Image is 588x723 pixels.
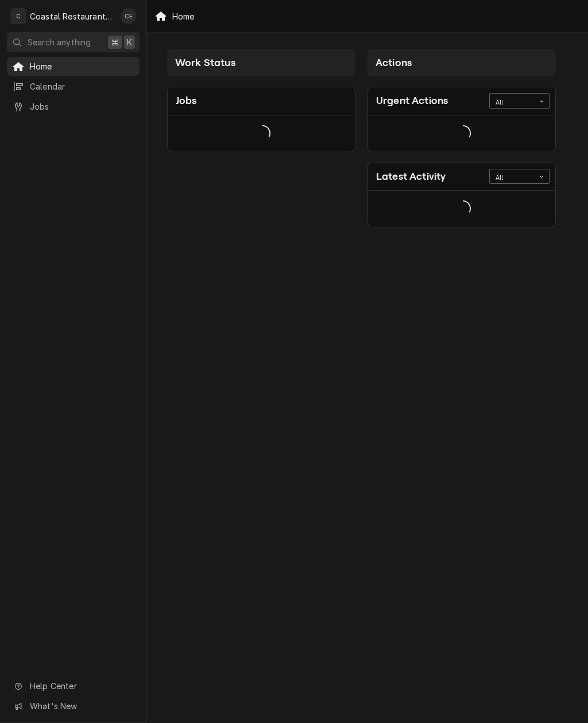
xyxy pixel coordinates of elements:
[489,169,550,184] div: Card Data Filter Control
[30,60,134,72] span: Home
[455,121,471,145] span: Loading...
[376,93,448,109] div: Card Title
[167,49,355,76] div: Card Column Header
[168,115,355,152] div: Card Data
[168,87,355,115] div: Card Header
[161,43,362,234] div: Card Column: Work Status
[175,57,235,68] span: Work Status
[7,676,140,695] a: Go to Help Center
[7,97,140,116] a: Jobs
[10,8,26,24] div: C
[147,33,588,248] div: Dashboard
[30,700,133,712] span: What's New
[176,93,197,109] div: Card Title
[30,10,114,22] div: Coastal Restaurant Repair
[455,197,471,221] span: Loading...
[367,49,556,76] div: Card Column Header
[254,121,270,145] span: Loading...
[489,93,550,108] div: Card Data Filter Control
[496,98,529,107] div: All
[368,87,555,115] div: Card Header
[30,80,134,92] span: Calendar
[7,32,140,52] button: Search anything⌘K
[28,36,91,48] span: Search anything
[167,87,355,152] div: Card: Jobs
[496,173,529,183] div: All
[368,115,555,152] div: Card Data
[367,162,556,227] div: Card: Latest Activity
[7,697,140,716] a: Go to What's New
[376,169,446,184] div: Card Title
[121,8,137,24] div: Carlos Espin's Avatar
[362,43,562,234] div: Card Column: Actions
[30,100,134,113] span: Jobs
[376,57,412,68] span: Actions
[367,87,556,152] div: Card: Urgent Actions
[127,36,132,48] span: K
[7,57,140,76] a: Home
[121,8,137,24] div: CE
[368,163,555,191] div: Card Header
[368,191,555,227] div: Card Data
[30,680,133,692] span: Help Center
[367,76,556,227] div: Card Column Content
[7,77,140,96] a: Calendar
[167,76,355,197] div: Card Column Content
[111,36,119,48] span: ⌘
